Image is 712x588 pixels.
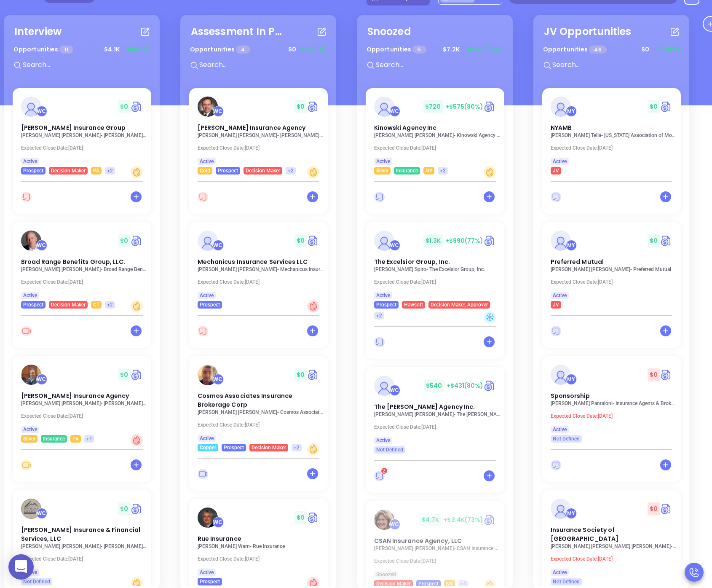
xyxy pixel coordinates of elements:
span: Active [23,425,37,434]
div: Warm [131,300,143,312]
div: Megan Youmans [566,240,577,251]
span: $ 0 [648,100,660,113]
img: Quote [484,234,496,247]
img: Anderson Insurance Group [21,97,41,117]
a: profileWalter Contreras$0Circle dollar[PERSON_NAME] Insurance & Financial Services, LLC[PERSON_NA... [13,490,151,585]
div: Walter Contreras [389,519,400,530]
img: The Willis E. Kilborne Agency Inc. [374,376,394,396]
span: Meagher Insurance Agency [21,392,129,400]
span: $ 0 [118,368,130,381]
span: Insurance [396,166,418,175]
p: Expected Close Date: [DATE] [21,279,147,285]
span: 2 [383,468,385,474]
a: Quote [131,234,143,247]
span: Lawton Insurance Agency [198,124,306,132]
span: +$3.4K (73%) [443,516,483,524]
span: Preferred Mutual [551,258,604,266]
img: Quote [307,234,319,247]
span: CSAN Insurance Agency, LLC [374,537,462,545]
a: profileMegan Youmans$0Circle dollarPreferred Mutual[PERSON_NAME] [PERSON_NAME]- Preferred MutualE... [542,222,681,309]
span: $ 0 [648,502,660,516]
a: profileWalter Contreras$0Circle dollar[PERSON_NAME] Insurance Agency[PERSON_NAME] [PERSON_NAME]- ... [13,356,151,443]
span: Active [553,425,567,434]
a: profileWalter Contreras$0Circle dollarMechanicus Insurance Services LLC[PERSON_NAME] [PERSON_NAME... [189,222,328,309]
div: Hot [307,300,319,312]
span: $ 0 [294,100,307,113]
p: Expected Close Date: [DATE] [374,279,501,285]
div: Walter Contreras [213,374,224,385]
div: Walter Contreras [213,106,224,117]
span: $ 0 [294,368,307,381]
span: Decision Maker [252,443,286,452]
span: Not Defined [376,445,403,454]
p: Craig Wilson - Kinowski Agency Inc [374,132,501,138]
div: Warm [307,443,319,455]
input: Search... [198,59,325,70]
span: Active [376,157,390,166]
span: Not Defined [23,577,50,586]
img: Quote [131,100,143,113]
p: Paul Meagher - Meagher Insurance Agency [21,400,147,406]
span: Decision Maker [51,300,86,309]
div: Walter Contreras [36,240,47,251]
img: Quote [660,502,672,515]
a: profileWalter Contreras$0Circle dollarCosmos Associates Insurance Brokerage Corp[PERSON_NAME] [PE... [189,356,328,451]
p: David Spiro - The Excelsior Group, Inc. [374,266,501,272]
span: Active [200,568,214,577]
span: Active [553,568,567,577]
a: profileWalter Contreras$0Circle dollarBroad Range Benefits Group, LLC.[PERSON_NAME] [PERSON_NAME]... [13,222,151,309]
span: Decision Maker [246,166,280,175]
span: $ 0 [294,511,307,524]
img: Cosmos Associates Insurance Brokerage Corp [198,365,218,385]
span: $ 0 [648,368,660,381]
div: Megan Youmans [566,508,577,519]
div: Walter Contreras [389,240,400,251]
p: Expected Close Date: [DATE] [198,422,324,428]
input: Search... [551,59,678,70]
span: Active [23,291,37,300]
span: 46 [589,46,606,54]
p: Expected Close Date: [DATE] [198,145,324,151]
span: Prospect [224,443,244,452]
div: Cold [484,311,496,323]
span: Silver [376,166,388,175]
p: Edith Tella - New York Association of Mortgage Brokers (NYAMB) [551,132,677,138]
span: Sponsorship [551,392,590,400]
a: profileWalter Contreras$0Circle dollar[PERSON_NAME] Insurance Group[PERSON_NAME] [PERSON_NAME]- [... [13,88,151,175]
span: $ 0 [648,234,660,247]
div: Hot [131,434,143,446]
span: NYAMB [551,124,572,132]
p: Ann Marie Snyder - Insurance Society of Philadelphia [551,543,677,549]
span: Insurance [43,434,65,443]
p: Opportunities [367,42,426,57]
div: Walter Contreras [36,508,47,519]
img: Quote [484,100,496,113]
span: $ 4.1K [102,43,122,56]
div: Warm [131,166,143,178]
span: +$0 (0%) [300,45,327,54]
span: +$0 (0%) [124,45,150,54]
span: Broad Range Benefits Group, LLC. [21,258,126,266]
span: PA [72,434,79,443]
p: Brad Lawton - Lawton Insurance Agency [198,132,324,138]
p: Opportunities [543,42,607,57]
a: Quote [660,234,672,247]
a: Quote [307,368,319,381]
span: +2 [440,166,446,175]
div: Warm [484,166,496,178]
span: $ 0 [118,100,130,113]
a: Quote [307,100,319,113]
img: Kinowski Agency Inc [374,97,394,117]
img: Lawton Insurance Agency [198,97,218,117]
a: profileWalter Contreras$1.3K+$990(77%)Circle dollarThe Excelsior Group, Inc.[PERSON_NAME] Spiro- ... [366,222,504,320]
img: Quote [307,511,319,524]
p: Daniel Lopez - L M Insurance & Financial Services, LLC [21,543,147,549]
img: Quote [131,368,143,381]
img: Rue Insurance [198,507,218,528]
div: Walter Contreras [389,106,400,117]
div: Walter Contreras [36,374,47,385]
